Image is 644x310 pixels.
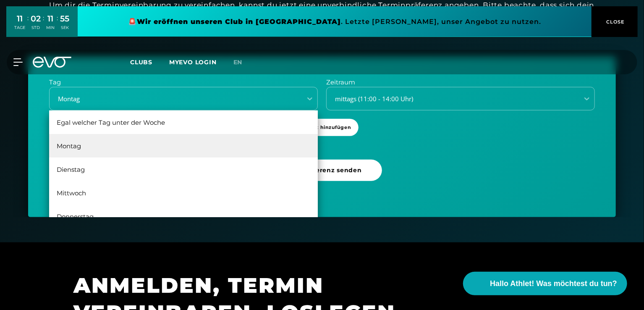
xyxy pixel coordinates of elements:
[31,25,41,31] div: STD
[49,110,318,134] div: Egal welcher Tag unter der Woche
[47,13,55,25] div: 11
[282,119,362,151] a: +Präferenz hinzufügen
[49,181,318,205] div: Mittwoch
[60,25,70,31] div: SEK
[49,78,318,87] p: Tag
[290,124,351,131] span: + Präferenz hinzufügen
[233,58,253,67] a: en
[15,13,26,25] div: 11
[60,13,70,25] div: 55
[605,18,625,26] span: CLOSE
[49,158,318,181] div: Dienstag
[463,272,627,295] button: Hallo Athlet! Was möchtest du tun?
[490,278,617,289] span: Hallo Athlet! Was möchtest du tun?
[15,25,26,31] div: TAGE
[57,13,58,36] div: :
[28,13,29,36] div: :
[130,58,152,66] span: Clubs
[49,205,318,228] div: Donnerstag
[31,13,41,25] div: 02
[49,134,318,158] div: Montag
[279,166,361,175] span: Terminpräferenz senden
[43,13,45,36] div: :
[47,25,55,31] div: MIN
[326,78,595,87] p: Zeitraum
[259,160,385,196] a: Terminpräferenz senden
[50,94,296,104] div: Montag
[169,58,217,66] a: MYEVO LOGIN
[233,58,243,66] span: en
[130,58,169,66] a: Clubs
[327,94,573,104] div: mittags (11:00 - 14:00 Uhr)
[592,6,638,37] button: CLOSE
